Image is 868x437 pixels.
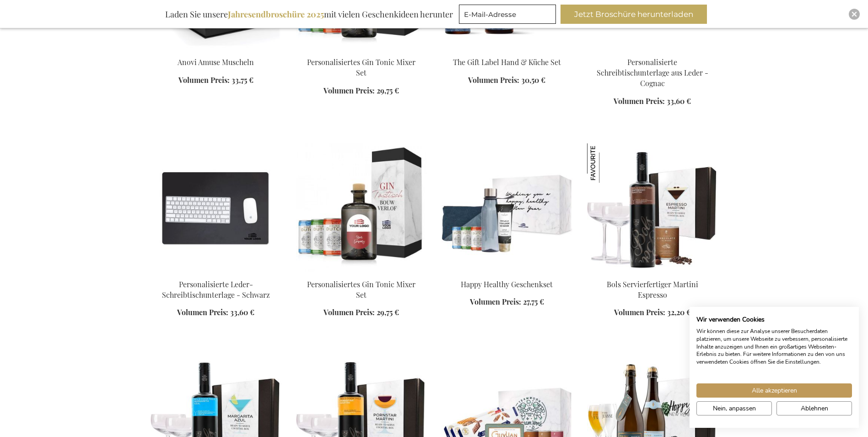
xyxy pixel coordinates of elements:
span: Volumen Preis: [323,307,375,317]
a: Volumen Preis: 33,60 € [614,96,691,107]
a: The Gift Label Hand & Kitchen Set [442,46,572,55]
a: Volumen Preis: 33,60 € [177,307,254,318]
a: Bols Ready To Serve Martini Espresso Bols Servierfertiger Martini Espresso [587,268,718,277]
a: Volumen Preis: 30,50 € [468,75,545,86]
a: Bols Servierfertiger Martini Espresso [607,279,698,300]
button: Akzeptieren Sie alle cookies [696,383,852,398]
b: Jahresendbroschüre 2025 [228,9,324,20]
span: Volumen Preis: [177,307,228,317]
a: Anovi Amuse Schelpen [151,46,281,55]
span: Volumen Preis: [468,75,519,85]
button: Alle verweigern cookies [776,401,852,415]
span: 33,75 € [232,75,253,85]
a: Volumen Preis: 27,75 € [470,297,544,307]
a: Personalisierte Leder-Schreibtischunterlage - Schwarz [162,279,270,300]
a: Personalisierte Schreibtischunterlage aus Leder - Cognac [597,57,708,88]
span: 33,60 € [230,307,254,317]
a: Beer Apéro Gift Box [296,46,427,55]
span: 27,75 € [523,297,544,306]
span: 33,60 € [667,96,691,106]
span: 29,75 € [377,307,399,317]
img: Close [852,11,857,17]
button: Jetzt Broschüre herunterladen [561,5,707,24]
a: Anovi Amuse Muscheln [178,57,254,67]
img: Bols Ready To Serve Martini Espresso [587,143,718,272]
input: E-Mail-Adresse [459,5,556,24]
a: Volumen Preis: 33,75 € [178,75,253,86]
span: 30,50 € [521,75,545,85]
p: Wir können diese zur Analyse unserer Besucherdaten platzieren, um unsere Webseite zu verbessern, ... [696,328,852,366]
a: Happy Healthy Geschenkset [461,279,553,289]
span: Nein, anpassen [713,404,756,413]
a: The Gift Label Hand & Küche Set [453,57,561,67]
a: Personalisiertes Gin Tonic Mixer Set [307,279,415,300]
span: 29,75 € [377,86,399,95]
img: Bols Servierfertiger Martini Espresso [587,143,626,183]
img: Leather Desk Pad - Black [151,143,281,272]
span: Volumen Preis: [614,307,665,317]
span: Ablehnen [801,404,828,413]
span: Alle akzeptieren [752,386,797,395]
h2: Wir verwenden Cookies [696,316,852,324]
button: cookie Einstellungen anpassen [696,401,772,415]
span: Volumen Preis: [614,96,665,106]
span: Volumen Preis: [470,297,521,306]
a: Beer Apéro Gift Box [442,268,572,277]
a: Personalisiertes Gin Tonic Mixer Set [307,57,415,77]
a: Volumen Preis: 32,20 € [614,307,691,318]
span: 32,20 € [667,307,691,317]
div: Laden Sie unsere mit vielen Geschenkideen herunter [161,5,457,24]
a: Personalisiertes Gin Tonic Mixer Set [296,268,427,277]
a: Volumen Preis: 29,75 € [323,307,399,318]
img: Beer Apéro Gift Box [442,143,572,272]
a: Personalised Leather Desk Pad - Cognac [587,46,718,55]
a: Volumen Preis: 29,75 € [323,86,399,96]
img: Personalisiertes Gin Tonic Mixer Set [296,143,427,272]
div: Close [849,9,860,20]
span: Volumen Preis: [178,75,230,85]
form: marketing offers and promotions [459,5,559,27]
span: Volumen Preis: [323,86,375,95]
a: Leather Desk Pad - Black [151,268,281,277]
